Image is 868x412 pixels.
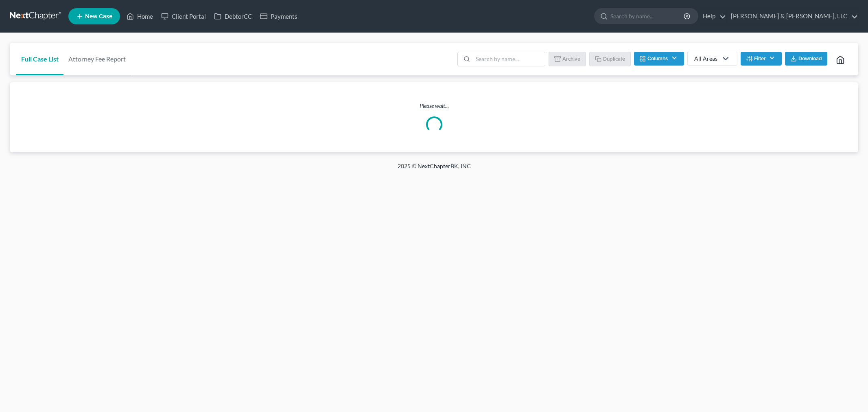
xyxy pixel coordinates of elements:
a: Attorney Fee Report [63,43,131,75]
input: Search by name... [610,9,685,24]
span: Download [798,55,822,62]
input: Search by name... [473,52,545,66]
a: DebtorCC [210,9,256,24]
div: 2025 © NextChapterBK, INC [202,162,666,177]
p: Please wait... [10,102,858,110]
a: [PERSON_NAME] & [PERSON_NAME], LLC [727,9,858,24]
span: New Case [85,13,112,20]
a: Help [699,9,726,24]
a: Payments [256,9,302,24]
a: Home [122,9,157,24]
a: Client Portal [157,9,210,24]
button: Columns [634,52,684,66]
button: Download [785,52,827,66]
div: All Areas [694,55,717,63]
button: Filter [741,52,782,66]
a: Full Case List [16,43,63,75]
